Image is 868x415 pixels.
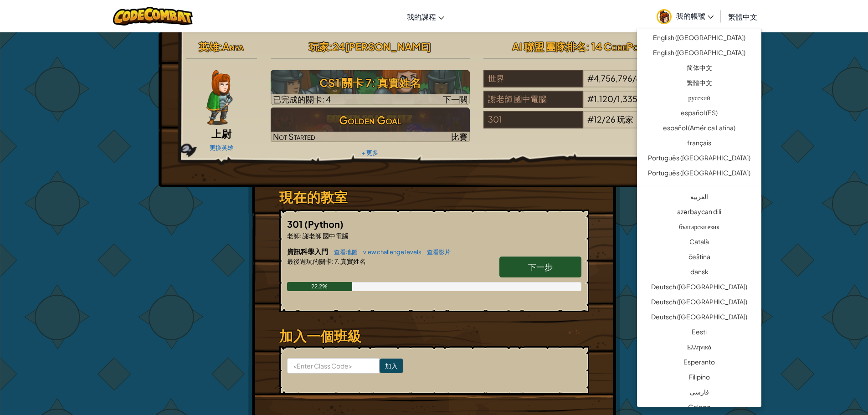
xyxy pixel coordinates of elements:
span: 我的帳號 [676,11,714,20]
a: 繁體中文 [637,77,761,92]
a: Golden GoalNot Started比賽 [271,108,470,142]
span: 下一關 [443,94,467,104]
span: 7. [334,257,339,265]
span: : [219,40,222,53]
input: <Enter Class Code> [287,358,380,374]
div: 301 [483,111,583,128]
a: + 更多 [362,149,378,156]
a: 我的帳號 [652,2,718,31]
a: español (ES) [637,107,761,122]
span: 26 [606,114,616,124]
div: 謝老師 國中電腦 [483,91,583,108]
img: CS1 關卡 7: 真實姓名 [271,70,470,105]
span: 上尉 [211,127,231,140]
span: 24[PERSON_NAME] [333,40,431,53]
a: Deutsch ([GEOGRAPHIC_DATA]) [637,311,761,326]
h3: 現在的教室 [279,187,589,207]
h3: Golden Goal [271,110,470,130]
a: Català [637,236,761,251]
a: 我的課程 [402,4,449,29]
a: русский [637,92,761,107]
a: Deutsch ([GEOGRAPHIC_DATA]) [637,296,761,311]
a: azərbaycan dili [637,205,761,220]
span: Anya [222,40,244,53]
a: 世界#4,756,796/8,043,158玩家 [483,79,683,89]
a: 下一關 [271,70,470,105]
img: captain-pose.png [206,70,232,125]
div: 世界 [483,70,583,87]
h3: CS1 關卡 7: 真實姓名 [271,72,470,93]
a: Ελληνικά [637,341,761,356]
span: 比賽 [451,131,467,142]
a: 301#12/26玩家 [483,120,683,130]
span: : 14 CodePoints [586,40,654,53]
a: Português ([GEOGRAPHIC_DATA]) [637,167,761,182]
span: 4,756,796 [594,73,632,83]
a: العربية [637,190,761,205]
a: Eesti [637,326,761,341]
span: : [332,257,334,265]
a: español (América Latina) [637,122,761,137]
input: 加入 [380,359,403,373]
a: 查看地圖 [329,248,358,256]
a: 查看影片 [422,248,451,256]
span: AI 聯盟 團隊排名 [512,40,586,53]
a: English ([GEOGRAPHIC_DATA]) [637,31,761,46]
span: / [632,73,636,83]
span: Not Started [273,131,315,142]
span: / [602,114,606,124]
span: / [613,93,617,104]
span: 1,335 [617,93,637,104]
a: dansk [637,266,761,281]
span: 301 [287,218,304,230]
span: 資訊科學入門 [287,247,329,256]
a: Português ([GEOGRAPHIC_DATA]) [637,152,761,167]
span: 我的課程 [407,12,436,21]
a: Esperanto [637,356,761,371]
span: 下一步 [528,261,553,272]
a: 謝老師 國中電腦#1,120/1,335玩家 [483,99,683,110]
a: view challenge levels [359,248,421,256]
span: 英雄 [199,40,219,53]
h3: 加入一個班級 [279,326,589,346]
span: 真實姓名 [339,257,366,265]
a: français [637,137,761,152]
span: 最後遊玩的關卡 [287,257,332,265]
div: 22.2% [287,282,352,291]
span: 玩家 [309,40,329,53]
img: avatar [657,9,672,24]
img: Golden Goal [271,108,470,142]
a: فارسی [637,386,761,401]
span: 玩家 [617,114,633,124]
a: 简体中文 [637,61,761,77]
a: 更換英雄 [210,144,233,151]
span: 已完成的關卡: 4 [273,94,331,104]
span: # [587,114,594,124]
span: 繁體中文 [728,12,757,21]
span: : [329,40,333,53]
span: : [300,231,302,240]
span: (Python) [304,218,344,230]
a: English ([GEOGRAPHIC_DATA]) [637,46,761,61]
span: # [587,73,594,83]
span: 12 [594,114,602,124]
a: Deutsch ([GEOGRAPHIC_DATA]) [637,281,761,296]
a: Filipino [637,371,761,386]
span: 謝老師 國中電腦 [302,231,348,240]
img: CodeCombat logo [113,7,193,26]
span: # [587,93,594,104]
span: 老師 [287,231,300,240]
a: 繁體中文 [724,4,762,29]
a: български език [637,220,761,236]
span: 1,120 [594,93,613,104]
a: čeština [637,251,761,266]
